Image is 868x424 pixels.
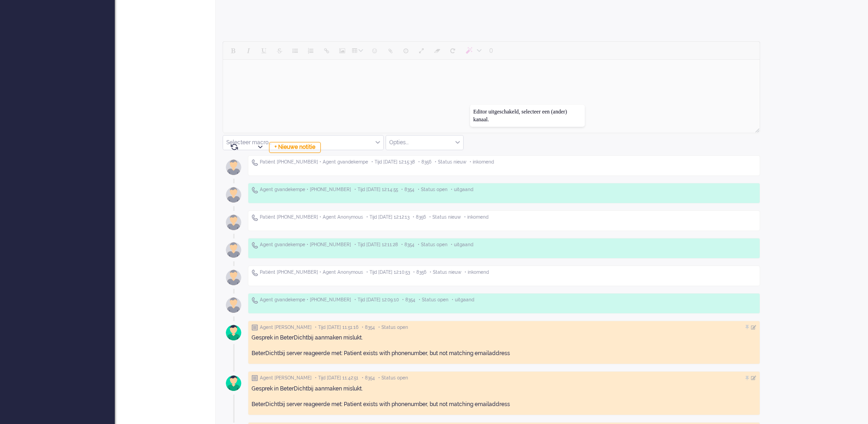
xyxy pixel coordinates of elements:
[222,156,245,179] img: avatar
[252,324,258,331] img: ic_note_grey.svg
[260,187,351,193] span: Agent gvandekempe • [PHONE_NUMBER]
[260,375,312,381] span: Agent [PERSON_NAME]
[252,385,756,408] div: Gesprek in BeterDichtbij aanmaken mislukt. BeterDichtbij server reageerde met: Patient exists wit...
[362,324,375,331] span: • 8354
[366,214,409,220] span: • Tijd [DATE] 12:12:13
[418,187,448,193] span: • Status open
[222,321,245,344] img: avatar
[362,375,375,381] span: • 8354
[252,375,258,381] img: ic_note_grey.svg
[260,159,368,165] span: Patiënt [PHONE_NUMBER] • Agent gvandekempe
[418,159,431,165] span: • 8356
[252,242,258,249] img: ic_telephone_grey.svg
[260,214,363,220] span: Patiënt [PHONE_NUMBER] • Agent Anonymous
[222,238,245,261] img: avatar
[269,142,321,153] div: + Nieuwe notitie
[435,159,466,165] span: • Status nieuw
[315,324,358,331] span: • Tijd [DATE] 11:51:16
[354,297,399,303] span: • Tijd [DATE] 12:09:10
[402,297,415,303] span: • 8354
[315,375,358,381] span: • Tijd [DATE] 11:42:51
[4,4,533,20] body: Rich Text Area. Press ALT-0 for help.
[222,294,245,317] img: avatar
[252,187,258,193] img: ic_telephone_grey.svg
[252,159,258,166] img: ic_telephone_grey.svg
[452,297,474,303] span: • uitgaand
[366,269,410,276] span: • Tijd [DATE] 12:10:53
[260,269,363,276] span: Patiënt [PHONE_NUMBER] • Agent Anonymous
[260,324,312,331] span: Agent [PERSON_NAME]
[470,159,494,165] span: • inkomend
[252,297,258,304] img: ic_telephone_grey.svg
[378,324,408,331] span: • Status open
[354,242,398,248] span: • Tijd [DATE] 12:11:28
[222,266,245,289] img: avatar
[378,375,408,381] span: • Status open
[451,187,473,193] span: • uitgaand
[430,269,461,276] span: • Status nieuw
[401,187,414,193] span: • 8354
[222,211,245,234] img: avatar
[252,269,258,276] img: ic_telephone_grey.svg
[401,242,414,248] span: • 8354
[473,108,582,124] div: Editor uitgeschakeld, selecteer een (ander) kanaal.
[252,214,258,221] img: ic_telephone_grey.svg
[464,214,488,220] span: • inkomend
[413,269,426,276] span: • 8356
[260,297,351,303] span: Agent gvandekempe • [PHONE_NUMBER]
[429,214,461,220] span: • Status nieuw
[419,297,448,303] span: • Status open
[465,269,489,276] span: • inkomend
[260,242,351,248] span: Agent gvandekempe • [PHONE_NUMBER]
[222,183,245,206] img: avatar
[222,372,245,395] img: avatar
[418,242,448,248] span: • Status open
[371,159,415,165] span: • Tijd [DATE] 12:15:38
[252,334,756,357] div: Gesprek in BeterDichtbij aanmaken mislukt. BeterDichtbij server reageerde met: Patient exists wit...
[413,214,426,220] span: • 8356
[354,187,398,193] span: • Tijd [DATE] 12:14:55
[451,242,473,248] span: • uitgaand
